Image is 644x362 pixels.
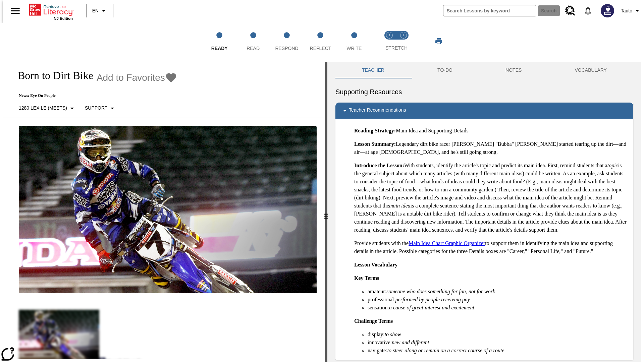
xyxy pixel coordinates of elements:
li: sensation: [368,304,628,312]
button: Read step 2 of 5 [233,23,272,60]
img: Motocross racer James Stewart flies through the air on his dirt bike. [19,126,317,294]
span: Write [346,46,362,51]
p: Legendary dirt bike racer [PERSON_NAME] "Bubba" [PERSON_NAME] started tearing up the dirt—and air... [354,140,628,156]
p: News: Eye On People [11,93,177,98]
span: Respond [275,46,298,51]
button: Teacher [335,62,411,78]
button: VOCABULARY [548,62,633,78]
p: Main Idea and Supporting Details [354,127,628,135]
a: Notifications [579,2,597,19]
button: NOTES [479,62,548,78]
p: Support [85,105,107,112]
button: TO-DO [411,62,479,78]
a: Main Idea Chart Graphic Organizer [409,240,485,246]
span: STRETCH [385,45,408,51]
button: Reflect step 4 of 5 [301,23,340,60]
button: Select Lexile, 1280 Lexile (Meets) [16,102,79,114]
span: Ready [211,46,228,51]
img: Avatar [601,4,614,17]
span: Tauto [621,7,632,14]
div: activity [327,62,641,362]
button: Profile/Settings [618,5,644,17]
button: Respond step 3 of 5 [267,23,306,60]
em: to steer along or remain on a correct course of a route [387,348,504,353]
button: Write step 5 of 5 [335,23,374,60]
button: Ready step 1 of 5 [200,23,239,60]
button: Select a new avatar [597,2,618,19]
strong: Reading Strategy: [354,128,396,133]
text: 1 [388,34,390,37]
button: Open side menu [5,1,25,21]
li: innovative: [368,339,628,347]
button: Stretch Respond step 2 of 2 [394,23,413,60]
button: Stretch Read step 1 of 2 [380,23,399,60]
h6: Supporting Resources [335,86,633,97]
strong: Key Terms [354,275,379,281]
div: reading [3,62,325,359]
strong: Lesson Summary: [354,141,396,147]
span: Reflect [310,46,331,51]
p: Provide students with the to support them in identifying the main idea and supporting details in ... [354,239,628,255]
span: Add to Favorites [97,72,165,83]
p: Teacher Recommendations [349,107,406,115]
button: Add to Favorites - Born to Dirt Bike [97,72,177,83]
em: someone who does something for fun, not for work [386,289,495,294]
strong: Lesson Vocabulary [354,262,397,267]
strong: Challenge Terms [354,318,393,324]
h1: Born to Dirt Bike [11,69,93,82]
div: Press Enter or Spacebar and then press right and left arrow keys to move the slider [325,62,327,362]
em: topic [607,163,618,168]
li: amateur: [368,288,628,296]
input: search field [443,5,536,16]
em: new and different [392,340,429,345]
button: Language: EN, Select a language [89,5,111,17]
li: professional: [368,296,628,304]
em: to show [385,331,401,337]
p: 1280 Lexile (Meets) [19,105,67,112]
strong: Introduce the Lesson: [354,163,404,168]
button: Print [428,35,449,47]
span: NJ Edition [54,16,73,20]
div: Instructional Panel Tabs [335,62,633,78]
em: main idea [389,203,411,208]
li: display: [368,330,628,339]
em: a cause of great interest and excitement [389,305,474,310]
button: Scaffolds, Support [82,102,119,114]
li: navigate: [368,347,628,355]
em: performed by people receiving pay [395,297,470,302]
span: Read [247,46,260,51]
a: Resource Center, Will open in new tab [561,2,579,20]
p: With students, identify the article's topic and predict its main idea. First, remind students tha... [354,162,628,234]
div: Teacher Recommendations [335,103,633,119]
div: Home [29,2,73,20]
span: EN [92,7,99,14]
text: 2 [402,34,404,37]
